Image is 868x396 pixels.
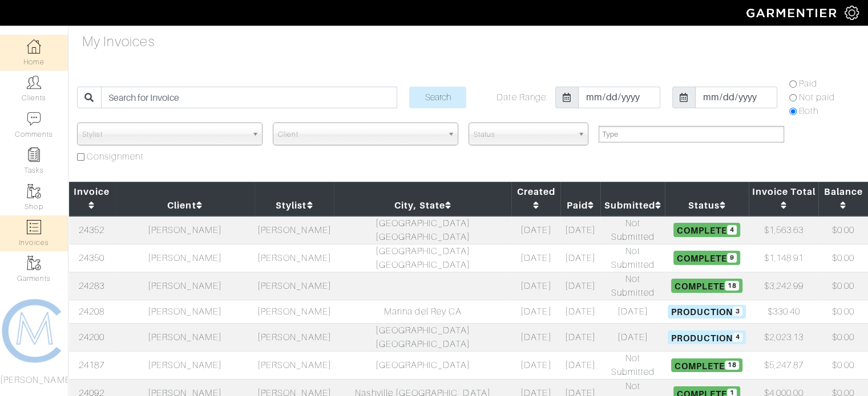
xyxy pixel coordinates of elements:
td: Not Submitted [600,244,665,272]
a: Created [517,186,555,211]
span: Stylist [82,123,247,146]
td: [PERSON_NAME] [115,300,255,323]
td: Not Submitted [600,272,665,300]
span: 18 [725,361,739,370]
td: [DATE] [600,300,665,323]
input: Search for Invoice [101,87,397,108]
a: 24200 [79,332,104,342]
td: [PERSON_NAME] [255,323,334,351]
label: Date Range: [496,91,548,104]
span: 18 [725,281,739,291]
label: Not paid [799,91,835,104]
td: $0.00 [818,300,868,323]
a: Submitted [604,200,661,211]
a: 24283 [79,281,104,291]
a: Invoice Total [752,186,815,211]
td: $0.00 [818,351,868,379]
span: Complete [673,251,740,264]
span: Production [668,330,746,344]
span: Status [474,123,574,146]
td: [PERSON_NAME] [255,272,334,300]
td: [DATE] [511,323,560,351]
td: [PERSON_NAME] [255,244,334,272]
img: gear-icon-white-bd11855cb880d31180b6d7d6211b90ccbf57a29d726f0c71d8c61bd08dd39cc2.png [845,6,859,20]
a: 24187 [79,360,104,370]
a: 24208 [79,307,104,317]
a: 24350 [79,253,104,263]
td: [DATE] [600,323,665,351]
img: reminder-icon-8004d30b9f0a5d33ae49ab947aed9ed385cf756f9e5892f1edd6e32f2345188e.png [27,148,41,162]
td: [PERSON_NAME] [115,244,255,272]
a: Invoice [74,186,110,211]
a: Paid [567,200,594,211]
td: $1,148.91 [749,244,818,272]
input: Search [409,87,466,108]
td: $0.00 [818,272,868,300]
span: Production [668,305,746,319]
td: $0.00 [818,216,868,244]
td: [DATE] [560,323,600,351]
td: [DATE] [560,216,600,244]
td: Not Submitted [600,216,665,244]
span: 9 [727,253,737,263]
td: [DATE] [560,351,600,379]
td: $0.00 [818,244,868,272]
span: 4 [733,333,742,342]
td: [DATE] [511,244,560,272]
label: Both [799,104,818,118]
img: garments-icon-b7da505a4dc4fd61783c78ac3ca0ef83fa9d6f193b1c9dc38574b1d14d53ca28.png [27,184,41,198]
span: Client [278,123,443,146]
a: Status [688,200,725,211]
td: [PERSON_NAME] [115,272,255,300]
h4: My Invoices [82,34,155,50]
img: orders-icon-0abe47150d42831381b5fb84f609e132dff9fe21cb692f30cb5eec754e2cba89.png [27,220,41,234]
a: Client [167,200,202,211]
td: [PERSON_NAME] [255,351,334,379]
img: comment-icon-a0a6a9ef722e966f86d9cbdc48e553b5cf19dbc54f86b18d962a5391bc8f6eb6.png [27,112,41,126]
td: [DATE] [560,272,600,300]
img: clients-icon-6bae9207a08558b7cb47a8932f037763ab4055f8c8b6bfacd5dc20c3e0201464.png [27,75,41,89]
span: Complete [673,223,740,236]
img: dashboard-icon-dbcd8f5a0b271acd01030246c82b418ddd0df26cd7fceb0bd07c9910d44c42f6.png [27,39,41,54]
td: Marina del Rey CA [334,300,511,323]
td: [PERSON_NAME] [115,351,255,379]
span: 4 [727,225,737,235]
td: $1,563.63 [749,216,818,244]
td: [GEOGRAPHIC_DATA] [GEOGRAPHIC_DATA] [334,216,511,244]
label: Paid [799,77,817,91]
a: Stylist [276,200,313,211]
td: [DATE] [511,272,560,300]
img: garments-icon-b7da505a4dc4fd61783c78ac3ca0ef83fa9d6f193b1c9dc38574b1d14d53ca28.png [27,256,41,270]
span: Complete [671,279,743,292]
td: [PERSON_NAME] [115,323,255,351]
td: [PERSON_NAME] [255,216,334,244]
td: [DATE] [560,300,600,323]
td: [DATE] [511,351,560,379]
td: [DATE] [511,216,560,244]
td: [GEOGRAPHIC_DATA] [334,351,511,379]
a: City, State [394,200,451,211]
td: $0.00 [818,323,868,351]
td: $3,242.99 [749,272,818,300]
td: $330.40 [749,300,818,323]
td: Not Submitted [600,351,665,379]
td: [GEOGRAPHIC_DATA] [GEOGRAPHIC_DATA] [334,244,511,272]
span: 3 [733,307,742,316]
label: Consignment [87,150,144,164]
td: $2,023.13 [749,323,818,351]
img: garmentier-logo-header-white-b43fb05a5012e4ada735d5af1a66efaba907eab6374d6393d1fbf88cb4ef424d.png [741,3,845,23]
td: [GEOGRAPHIC_DATA] [GEOGRAPHIC_DATA] [334,323,511,351]
td: [PERSON_NAME] [255,300,334,323]
td: [DATE] [511,300,560,323]
td: $5,247.87 [749,351,818,379]
a: 24352 [79,225,104,235]
td: [PERSON_NAME] [115,216,255,244]
span: Complete [671,358,743,372]
a: Balance [823,186,862,211]
td: [DATE] [560,244,600,272]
